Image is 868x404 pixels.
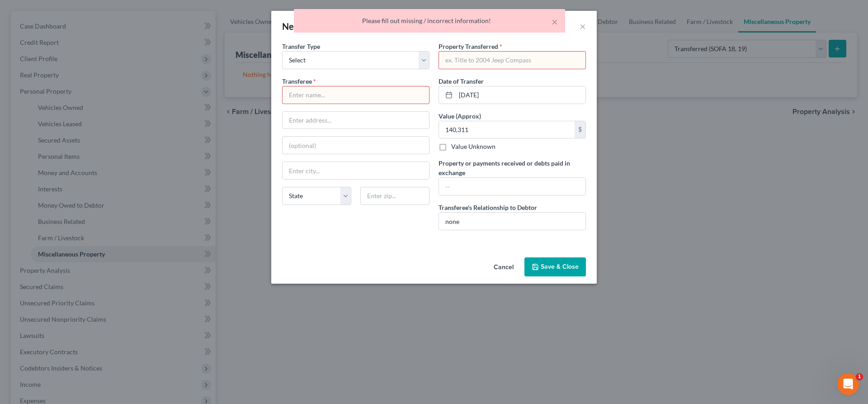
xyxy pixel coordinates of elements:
span: Transferee [282,77,312,85]
span: 1 [856,373,863,380]
input: -- [439,213,585,230]
div: Please fill out missing / incorrect information! [301,16,558,25]
input: Enter zip... [360,187,429,205]
input: (optional) [283,137,429,154]
button: Cancel [486,258,521,276]
span: Property Transferred [439,43,498,50]
button: × [552,16,558,27]
button: Save & Close [524,257,586,276]
input: Enter address... [283,112,429,129]
iframe: Intercom live chat [837,373,859,395]
input: ex. Title to 2004 Jeep Compass [439,52,585,69]
span: Date of Transfer [439,77,484,85]
label: Property or payments received or debts paid in exchange [439,158,586,177]
input: -- [439,178,585,195]
span: Transfer Type [282,43,320,50]
input: 0.00 [439,121,575,138]
input: MM/DD/YYYY [456,86,585,104]
label: Value (Approx) [439,111,481,121]
input: Enter city... [283,162,429,179]
input: Enter name... [283,86,429,104]
div: $ [575,121,585,138]
label: Transferee's Relationship to Debtor [439,203,537,212]
label: Value Unknown [451,142,495,151]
